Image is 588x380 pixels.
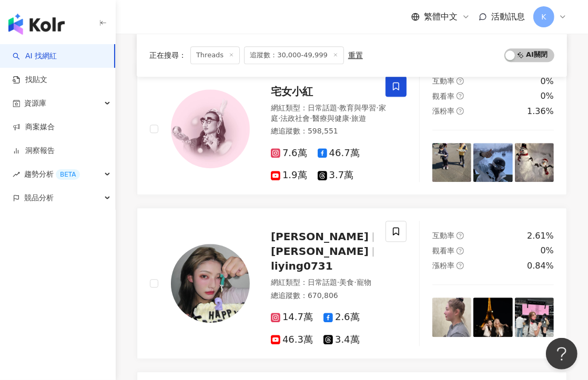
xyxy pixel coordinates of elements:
span: · [354,278,356,286]
span: rise [13,171,20,178]
div: 網紅類型 ： [271,278,389,288]
div: 重置 [348,51,363,59]
div: 總追蹤數 ： 670,806 [271,291,389,301]
span: · [310,114,312,122]
div: 2.61% [527,230,554,242]
span: question-circle [457,232,464,239]
span: 漲粉率 [432,261,454,270]
img: post-image [515,297,554,336]
span: · [376,104,378,112]
img: post-image [515,143,554,182]
span: 寵物 [357,278,371,286]
span: Threads [190,46,240,64]
img: post-image [473,143,512,182]
span: 繁體中文 [424,11,458,23]
span: question-circle [457,77,464,85]
span: 1.9萬 [271,170,307,181]
a: 洞察報告 [13,146,55,156]
span: 2.6萬 [323,312,360,323]
span: 家庭 [271,104,386,122]
a: searchAI 找網紅 [13,51,57,61]
span: 宅女小紅 [271,85,313,98]
span: question-circle [457,247,464,254]
span: question-circle [457,262,464,269]
span: 教育與學習 [339,104,376,112]
span: question-circle [457,92,464,99]
img: logo [8,14,65,35]
iframe: Help Scout Beacon - Open [546,338,577,369]
div: 0% [541,245,554,256]
span: 法政社會 [280,114,310,122]
span: 醫療與健康 [312,114,349,122]
div: 網紅類型 ： [271,103,389,124]
a: KOL Avatar[PERSON_NAME][PERSON_NAME]liying0731網紅類型：日常話題·美食·寵物總追蹤數：670,80614.7萬2.6萬46.3萬3.4萬互動率que... [137,208,567,359]
span: · [278,114,280,122]
span: [PERSON_NAME] [271,245,369,258]
span: 觀看率 [432,247,454,255]
a: KOL Avatar宅女小紅網紅類型：日常話題·教育與學習·家庭·法政社會·醫療與健康·旅遊總追蹤數：598,5517.6萬46.7萬1.9萬3.7萬互動率question-circle0%觀看... [137,63,567,196]
span: 互動率 [432,231,454,240]
span: 日常話題 [308,104,337,112]
div: 0% [541,90,554,102]
span: question-circle [457,107,464,115]
img: post-image [432,143,471,182]
span: 活動訊息 [491,12,525,22]
span: 7.6萬 [271,148,307,159]
img: post-image [473,297,512,336]
span: [PERSON_NAME] [271,230,369,243]
img: post-image [432,297,471,336]
span: 競品分析 [24,186,54,210]
span: · [337,104,339,112]
span: 旅遊 [351,114,366,122]
span: 正在搜尋 ： [149,51,186,59]
span: 日常話題 [308,278,337,286]
img: KOL Avatar [171,244,250,323]
span: 資源庫 [24,91,46,115]
span: 美食 [339,278,354,286]
span: · [337,278,339,286]
div: 1.36% [527,106,554,117]
img: KOL Avatar [171,89,250,168]
a: 商案媒合 [13,122,55,132]
div: BETA [56,169,80,180]
span: · [349,114,351,122]
span: 3.4萬 [323,334,360,345]
span: 互動率 [432,77,454,85]
span: 漲粉率 [432,107,454,115]
span: 3.7萬 [318,170,354,181]
span: 觀看率 [432,92,454,100]
div: 0% [541,76,554,87]
a: 找貼文 [13,75,47,85]
div: 0.84% [527,260,554,272]
span: 趨勢分析 [24,162,80,186]
div: 總追蹤數 ： 598,551 [271,126,389,137]
span: liying0731 [271,260,333,272]
span: 14.7萬 [271,312,313,323]
span: K [541,11,546,23]
span: 46.3萬 [271,334,313,345]
span: 46.7萬 [318,148,360,159]
span: 追蹤數：30,000-49,999 [244,46,344,64]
